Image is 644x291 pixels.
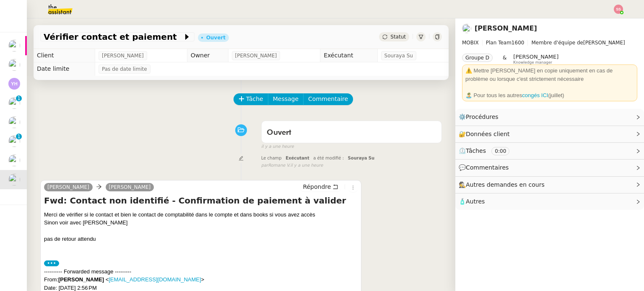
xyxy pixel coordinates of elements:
[8,59,20,71] img: users%2FW4OQjB9BRtYK2an7yusO0WsYLsD3%2Favatar%2F28027066-518b-424c-8476-65f2e549ac29
[17,95,21,103] p: 1
[17,134,21,141] p: 1
[58,276,104,283] strong: [PERSON_NAME]
[455,160,644,176] div: 💬Commentaires
[459,198,485,205] span: 🧴
[16,95,22,101] nz-badge-sup: 1
[455,193,644,210] div: 🧴Autres
[503,54,506,64] span: &
[459,147,517,154] span: ⏲️
[459,164,512,171] span: 💬
[44,235,358,243] div: pas de retour attendu
[8,174,20,185] img: users%2FgYjkMnK3sDNm5XyWIAm2HOATnv33%2Favatar%2F6c10ee60-74e7-4582-8c29-cbc73237b20a
[455,126,644,142] div: 🔐Données client
[44,33,183,41] span: Vérifier contact et paiement
[303,183,331,191] span: Répondre
[459,112,502,122] span: ⚙️
[8,135,20,147] img: users%2FCk7ZD5ubFNWivK6gJdIkoi2SB5d2%2Favatar%2F3f84dbb7-4157-4842-a987-fca65a8b7a9a
[246,94,263,104] span: Tâche
[44,260,59,266] label: •••
[313,156,344,160] span: a été modifié :
[513,54,558,64] app-user-label: Knowledge manager
[106,276,205,283] span: < >
[187,49,228,62] td: Owner
[261,156,282,160] span: Le champ
[462,24,471,33] img: users%2FgYjkMnK3sDNm5XyWIAm2HOATnv33%2Favatar%2F6c10ee60-74e7-4582-8c29-cbc73237b20a
[8,40,20,52] img: users%2FAXgjBsdPtrYuxuZvIJjRexEdqnq2%2Favatar%2F1599931753966.jpeg
[390,34,406,40] span: Statut
[466,113,499,120] span: Procédures
[102,52,144,60] span: [PERSON_NAME]
[44,211,358,219] div: Merci de vérifier si le contact et bien le contact de comptabilité dans le compte et dans books s...
[303,93,353,105] button: Commentaire
[273,94,299,104] span: Message
[44,219,358,227] div: Sinon voir avec [PERSON_NAME]
[462,39,637,47] span: [PERSON_NAME]
[44,195,358,206] h4: Fwd: Contact non identifié - Confirmation de paiement à valider
[8,116,20,128] img: users%2FLK22qrMMfbft3m7ot3tU7x4dNw03%2Favatar%2Fdef871fd-89c7-41f9-84a6-65c814c6ac6f
[465,67,634,83] div: ⚠️ Mettre [PERSON_NAME] en copie uniquement en cas de problème ou lorsque c'est strictement néces...
[348,156,375,160] span: Souraya Su
[459,181,548,188] span: 🕵️
[286,156,309,160] span: Exécutant
[522,92,548,98] a: congés ICI
[459,129,513,139] span: 🔐
[44,183,93,191] a: [PERSON_NAME]
[234,93,268,105] button: Tâche
[512,40,525,46] span: 1600
[8,155,20,166] img: users%2FLK22qrMMfbft3m7ot3tU7x4dNw03%2Favatar%2Fdef871fd-89c7-41f9-84a6-65c814c6ac6f
[102,65,147,73] span: Pas de date limite
[16,134,22,139] nz-badge-sup: 1
[261,143,294,150] span: il y a une heure
[235,52,277,60] span: [PERSON_NAME]
[466,198,485,205] span: Autres
[455,109,644,125] div: ⚙️Procédures
[491,147,509,155] nz-tag: 0:00
[300,182,341,191] button: Répondre
[513,60,552,65] span: Knowledge manager
[465,91,634,100] div: 🏝️ Pour tous les autres (juillet)
[109,184,151,190] span: [PERSON_NAME]
[34,62,95,76] td: Date limite
[466,147,486,154] span: Tâches
[290,162,323,169] span: il y a une heure
[261,162,323,169] small: Romane V.
[8,78,20,90] img: svg
[109,276,201,283] a: [EMAIL_ADDRESS][DOMAIN_NAME]
[34,49,95,62] td: Client
[531,40,583,46] span: Membre d'équipe de
[384,52,413,60] span: Souraya Su
[486,40,512,46] span: Plan Team
[455,143,644,159] div: ⏲️Tâches 0:00
[462,40,479,46] span: MOBIX
[513,54,558,60] span: [PERSON_NAME]
[206,35,226,40] div: Ouvert
[466,181,545,188] span: Autres demandes en cours
[475,24,537,32] a: [PERSON_NAME]
[267,129,291,136] span: Ouvert
[268,93,304,105] button: Message
[466,131,510,137] span: Données client
[308,94,348,104] span: Commentaire
[8,97,20,109] img: users%2FW4OQjB9BRtYK2an7yusO0WsYLsD3%2Favatar%2F28027066-518b-424c-8476-65f2e549ac29
[462,54,493,62] nz-tag: Groupe D
[614,5,623,14] img: svg
[320,49,377,62] td: Exécutant
[455,177,644,193] div: 🕵️Autres demandes en cours
[466,164,509,171] span: Commentaires
[261,162,268,169] span: par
